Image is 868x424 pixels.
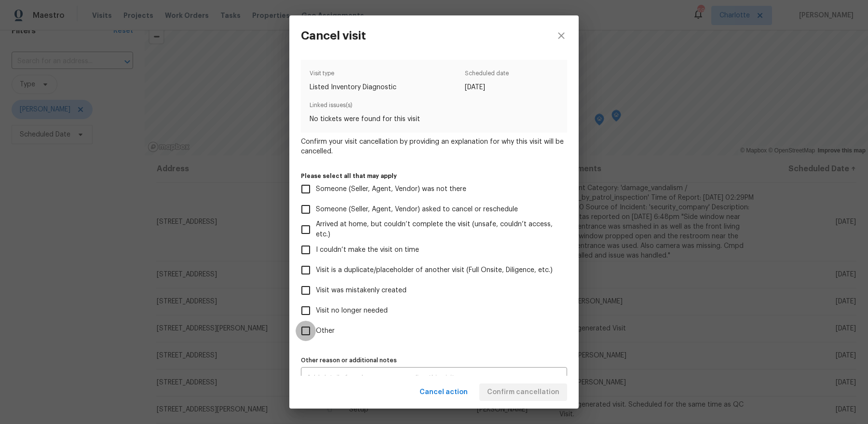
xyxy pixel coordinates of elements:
span: Visit was mistakenly created [316,286,407,296]
span: Other [316,326,335,336]
label: Please select all that may apply [301,173,567,179]
span: Confirm your visit cancellation by providing an explanation for why this visit will be cancelled. [301,137,567,156]
span: Visit no longer needed [316,306,388,316]
label: Other reason or additional notes [301,357,567,363]
span: Scheduled date [465,68,509,82]
span: Someone (Seller, Agent, Vendor) asked to cancel or reschedule [316,205,518,215]
span: Cancel action [420,386,468,398]
span: Linked issues(s) [310,100,558,114]
span: Visit type [310,68,396,82]
span: Arrived at home, but couldn’t complete the visit (unsafe, couldn’t access, etc.) [316,219,559,240]
span: No tickets were found for this visit [310,114,558,124]
span: Visit is a duplicate/placeholder of another visit (Full Onsite, Diligence, etc.) [316,265,553,275]
span: I couldn’t make the visit on time [316,245,419,255]
span: Someone (Seller, Agent, Vendor) was not there [316,184,466,194]
button: close [544,15,579,56]
span: Listed Inventory Diagnostic [310,82,396,92]
span: [DATE] [465,82,509,92]
button: Cancel action [416,383,472,401]
h3: Cancel visit [301,29,366,42]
